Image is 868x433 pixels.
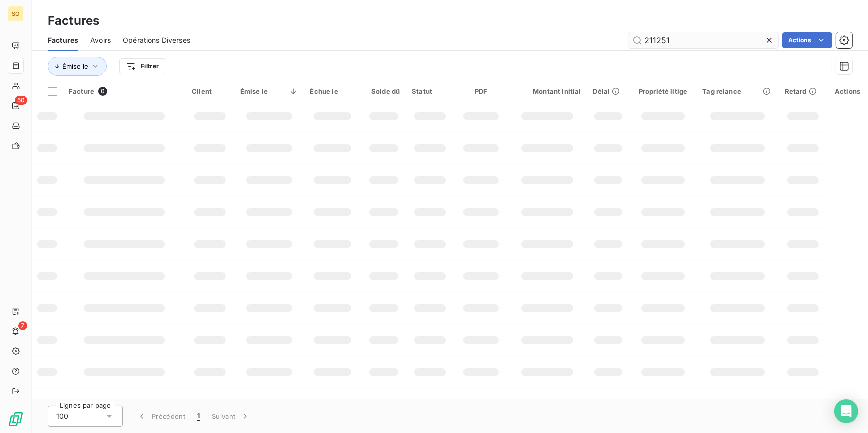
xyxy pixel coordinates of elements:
[8,6,24,22] div: SO
[90,35,111,45] span: Avoirs
[48,35,78,45] span: Factures
[460,87,502,95] div: PDF
[62,62,88,70] span: Émise le
[702,87,772,95] div: Tag relance
[240,87,298,95] div: Émise le
[833,87,862,95] div: Actions
[834,399,858,423] div: Open Intercom Messenger
[785,87,821,95] div: Retard
[367,87,400,95] div: Solde dû
[18,321,27,330] span: 7
[192,87,228,95] div: Client
[123,35,190,45] span: Opérations Diverses
[15,96,27,105] span: 50
[56,411,68,421] span: 100
[782,32,832,48] button: Actions
[48,57,107,76] button: Émise le
[206,406,256,427] button: Suivant
[636,87,690,95] div: Propriété litige
[197,411,200,421] span: 1
[131,406,191,427] button: Précédent
[98,87,107,96] span: 0
[119,58,165,74] button: Filtrer
[48,12,99,30] h3: Factures
[628,32,778,48] input: Rechercher
[514,87,581,95] div: Montant initial
[412,87,448,95] div: Statut
[191,406,206,427] button: 1
[310,87,356,95] div: Échue le
[593,87,624,95] div: Délai
[69,87,94,95] span: Facture
[8,411,24,427] img: Logo LeanPay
